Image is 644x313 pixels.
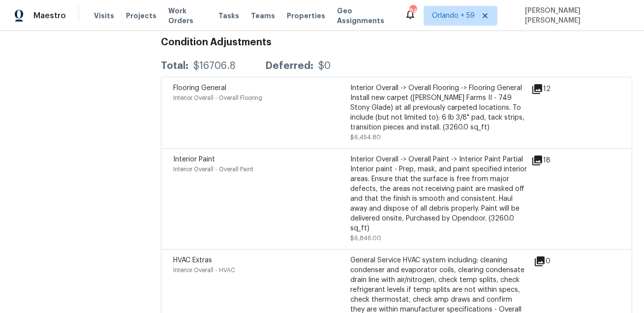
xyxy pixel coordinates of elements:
span: Interior Overall - Overall Flooring [173,95,262,101]
h3: Condition Adjustments [161,37,632,47]
div: Interior Overall -> Overall Paint -> Interior Paint Partial Interior paint - Prep, mask, and pain... [350,155,527,233]
span: Work Orders [168,6,207,26]
div: 0 [534,255,582,267]
span: Flooring General [173,85,226,92]
span: Geo Assignments [337,6,393,26]
span: Properties [287,11,326,21]
span: HVAC Extras [173,257,212,264]
div: Interior Overall -> Overall Flooring -> Flooring General Install new carpet ([PERSON_NAME] Farms ... [350,83,527,132]
span: Maestro [33,11,66,21]
div: Deferred: [265,61,313,71]
div: 12 [531,83,582,95]
div: 840 [409,6,416,16]
div: $16706.8 [193,61,236,71]
span: Interior Overall - Overall Paint [173,166,253,172]
span: $6,846.00 [350,235,381,241]
span: [PERSON_NAME] [PERSON_NAME] [521,6,629,26]
span: Interior Overall - HVAC [173,267,235,273]
span: Tasks [219,12,240,19]
span: Projects [126,11,156,21]
div: 18 [531,155,582,166]
span: Orlando + 59 [432,11,475,21]
div: $0 [318,61,331,71]
span: Teams [251,11,276,21]
span: $6,454.80 [350,134,381,140]
span: Visits [94,11,114,21]
div: Total: [161,61,188,71]
span: Interior Paint [173,156,215,163]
